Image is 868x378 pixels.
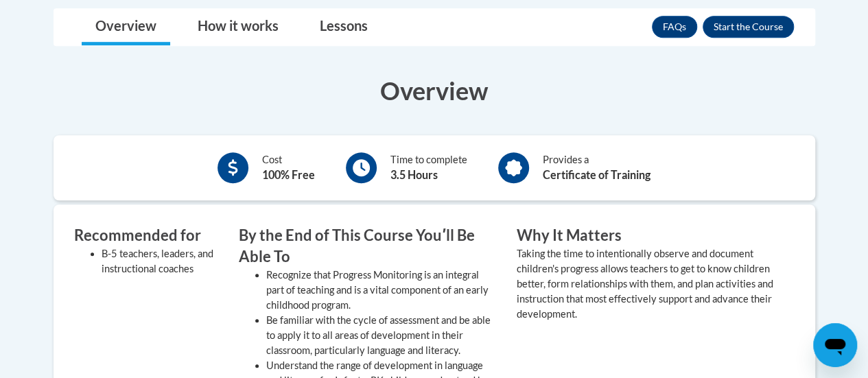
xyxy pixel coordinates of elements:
div: Cost [262,152,315,183]
div: Time to complete [390,152,467,183]
b: 100% Free [262,168,315,181]
a: Overview [82,9,170,45]
b: Certificate of Training [543,168,650,181]
h3: By the End of This Course Youʹll Be Able To [239,225,496,268]
iframe: Button to launch messaging window [813,323,857,367]
h3: Why It Matters [517,225,774,246]
li: B-5 teachers, leaders, and instructional coaches [102,246,218,276]
button: Enroll [703,16,794,38]
a: How it works [184,9,292,45]
value: Taking the time to intentionally observe and document children's progress allows teachers to get ... [517,248,773,320]
a: FAQs [652,16,697,38]
li: Recognize that Progress Monitoring is an integral part of teaching and is a vital component of an... [266,268,496,313]
h3: Recommended for [74,225,218,246]
div: Provides a [543,152,650,183]
b: 3.5 Hours [390,168,438,181]
li: Be familiar with the cycle of assessment and be able to apply it to all areas of development in t... [266,313,496,358]
a: Lessons [306,9,382,45]
h3: Overview [54,73,815,108]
